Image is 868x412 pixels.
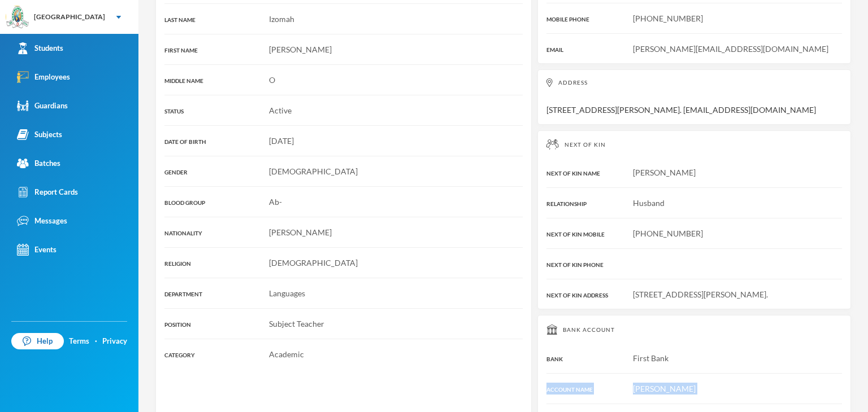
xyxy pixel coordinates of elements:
div: Report Cards [17,186,78,198]
span: [PERSON_NAME] [269,45,332,54]
span: First Bank [633,353,669,363]
span: [DEMOGRAPHIC_DATA] [269,258,358,268]
span: [PERSON_NAME][EMAIL_ADDRESS][DOMAIN_NAME] [633,44,828,54]
a: Privacy [102,336,127,347]
span: [DATE] [269,136,294,146]
div: [GEOGRAPHIC_DATA] [34,12,105,22]
span: NEXT OF KIN PHONE [546,261,604,268]
span: [STREET_ADDRESS][PERSON_NAME]. [633,290,768,299]
div: Next of Kin [546,139,842,150]
span: O [269,75,275,85]
span: [PERSON_NAME] [269,227,332,237]
div: Subjects [17,129,62,141]
div: [STREET_ADDRESS][PERSON_NAME]. [EMAIL_ADDRESS][DOMAIN_NAME] [537,69,851,125]
span: Active [269,106,292,115]
span: [PHONE_NUMBER] [633,14,703,23]
a: Help [11,333,64,350]
span: Subject Teacher [269,319,324,328]
span: Ab- [269,197,282,207]
span: Academic [269,349,304,359]
a: Terms [69,336,89,347]
img: logo [6,6,29,29]
span: Languages [269,288,305,298]
span: [PERSON_NAME] [633,384,696,393]
div: Batches [17,157,60,169]
div: Events [17,244,57,256]
span: [PHONE_NUMBER] [633,229,703,238]
div: Students [17,42,63,54]
div: Bank Account [546,324,842,335]
div: Address [546,78,842,87]
span: [PERSON_NAME] [633,168,696,177]
div: Employees [17,71,70,83]
div: · [95,336,97,347]
div: Guardians [17,100,68,112]
span: [DEMOGRAPHIC_DATA] [269,166,358,176]
span: Izomah [269,14,294,24]
span: Husband [633,198,665,208]
div: Messages [17,215,67,227]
